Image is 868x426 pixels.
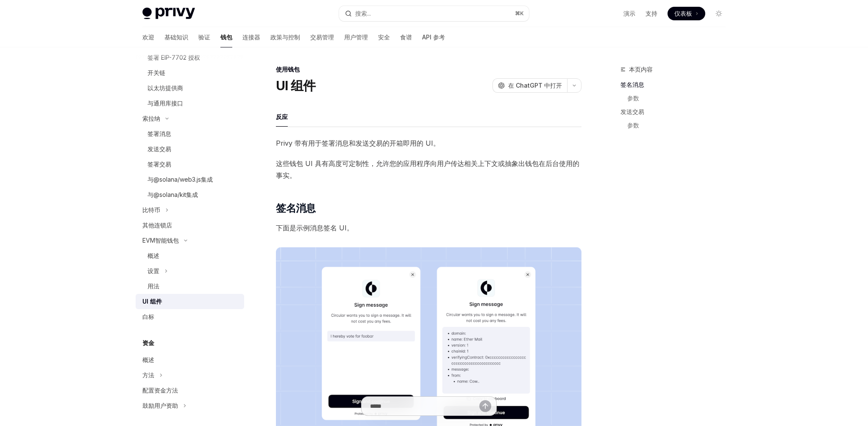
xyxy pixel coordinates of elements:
font: 配置资金方法 [142,387,178,394]
a: 发送交易 [136,141,244,157]
a: 连接器 [242,27,260,47]
font: 仪表板 [674,10,692,17]
font: 与通用库接口 [147,100,183,107]
font: EVM智能钱包 [142,237,179,244]
font: 食谱 [400,33,412,41]
button: 在 ChatGPT 中打开 [492,78,567,93]
a: 用户管理 [344,27,368,47]
font: UI 组件 [142,298,162,305]
font: 白标 [142,313,154,320]
a: 概述 [136,352,244,368]
font: 搜索... [355,10,371,17]
font: 其他连锁店 [142,221,172,229]
a: 发送交易 [620,105,732,119]
font: 发送交易 [620,108,644,115]
font: K [520,10,524,17]
a: 演示 [623,9,635,18]
font: 参数 [627,94,639,102]
font: 鼓励用户资助 [142,402,178,409]
font: 概述 [147,252,159,259]
a: API 参考 [422,27,445,47]
font: 安全 [378,33,390,41]
a: 基础知识 [164,27,188,47]
font: 本页内容 [629,66,653,73]
font: 与@solana/kit集成 [147,191,198,198]
a: 欢迎 [142,27,154,47]
img: 灯光标志 [142,8,195,19]
font: 基础知识 [164,33,188,41]
font: Privy 带有用于签署消息和发送交易的开箱即用的 UI。 [276,139,440,147]
button: 发送消息 [479,400,491,412]
a: 其他连锁店 [136,218,244,233]
font: 签署消息 [147,130,171,137]
a: 签署交易 [136,157,244,172]
font: 签署交易 [147,160,171,168]
font: 连接器 [242,33,260,41]
a: 支持 [645,9,657,18]
font: 验证 [198,33,210,41]
font: 签名消息 [276,202,316,214]
a: 政策与控制 [270,27,300,47]
font: 下面是示例消息签名 UI。 [276,224,353,232]
font: 演示 [623,10,635,17]
font: 与@solana/web3.js集成 [147,176,213,183]
font: 使用钱包 [276,66,300,73]
font: 支持 [645,10,657,17]
a: 钱包 [220,27,232,47]
a: 食谱 [400,27,412,47]
a: 参数 [627,91,732,105]
button: 切换暗模式 [712,7,726,20]
a: 安全 [378,27,390,47]
a: 与@solana/kit集成 [136,187,244,202]
a: 以太坊提供商 [136,80,244,96]
font: 这些钱包 UI 具有高度可定制性，允许您的应用程序向用户传达相关上下文或抽象出钱包在后台使用的事实。 [276,159,579,180]
a: 签名消息 [620,78,732,91]
font: 反应 [276,113,288,120]
font: 在 ChatGPT 中打开 [508,82,562,89]
font: 发送交易 [147,145,171,152]
a: 配置资金方法 [136,383,244,398]
font: 参数 [627,122,639,129]
font: 钱包 [220,33,232,41]
font: 用户管理 [344,33,368,41]
a: 白标 [136,309,244,324]
font: UI 组件 [276,78,315,93]
font: 签名消息 [620,81,644,88]
font: API 参考 [422,33,445,41]
a: 与@solana/web3.js集成 [136,172,244,187]
a: 仪表板 [668,7,705,20]
a: 签署消息 [136,126,244,141]
font: 设置 [147,267,159,274]
a: 用法 [136,279,244,294]
font: 以太坊提供商 [147,84,183,91]
a: 开关链 [136,65,244,80]
a: 概述 [136,248,244,263]
font: 交易管理 [310,33,334,41]
button: 反应 [276,107,288,127]
font: 开关链 [147,69,165,76]
a: 验证 [198,27,210,47]
font: 概述 [142,356,154,363]
font: ⌘ [515,10,520,17]
a: 交易管理 [310,27,334,47]
a: 与通用库接口 [136,96,244,111]
a: 参数 [627,119,732,132]
button: 搜索...⌘K [339,6,529,21]
font: 资金 [142,339,154,346]
font: 方法 [142,371,154,379]
font: 索拉纳 [142,115,160,122]
font: 比特币 [142,206,160,213]
font: 用法 [147,282,159,290]
a: UI 组件 [136,294,244,309]
font: 政策与控制 [270,33,300,41]
font: 欢迎 [142,33,154,41]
